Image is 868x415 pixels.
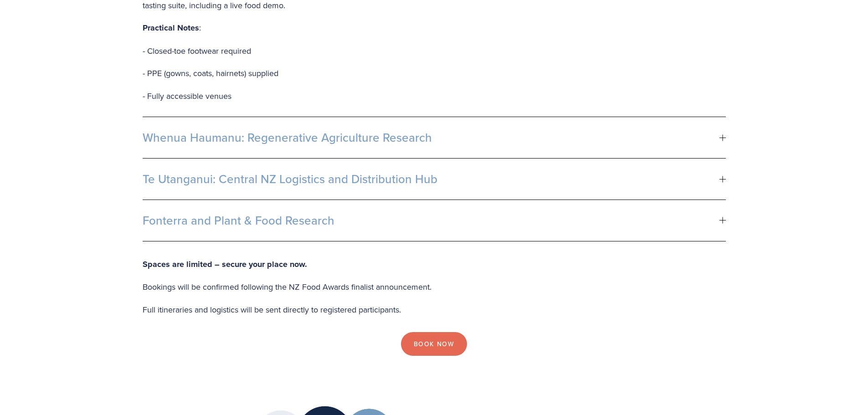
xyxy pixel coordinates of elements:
strong: Practical Notes [143,22,199,34]
button: Fonterra and Plant & Food Research [143,200,726,241]
span: Fonterra and Plant & Food Research [143,214,719,227]
p: - PPE (gowns, coats, hairnets) supplied [143,66,551,81]
p: : [143,20,551,36]
button: Whenua Haumanu: Regenerative Agriculture Research [143,117,726,158]
span: Te Utanganui: Central NZ Logistics and Distribution Hub [143,172,719,186]
span: Whenua Haumanu: Regenerative Agriculture Research [143,131,719,144]
a: Book Now [401,332,467,356]
p: Full itineraries and logistics will be sent directly to registered participants. [143,302,726,317]
p: - Closed-toe footwear required [143,44,551,58]
strong: Spaces are limited – secure your place now. [143,258,307,270]
p: Bookings will be confirmed following the NZ Food Awards finalist announcement. [143,280,726,294]
p: - Fully accessible venues [143,89,551,103]
button: Te Utanganui: Central NZ Logistics and Distribution Hub [143,159,726,200]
